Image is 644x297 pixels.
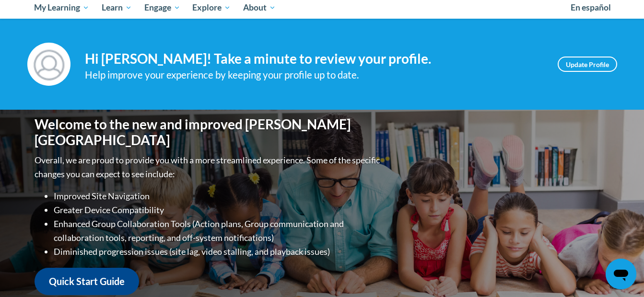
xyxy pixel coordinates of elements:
span: En español [571,2,611,12]
span: About [243,2,276,13]
li: Enhanced Group Collaboration Tools (Action plans, Group communication and collaboration tools, re... [54,217,382,245]
span: Engage [144,2,180,13]
span: Explore [192,2,231,13]
div: Help improve your experience by keeping your profile up to date. [85,67,543,83]
img: Profile Image [27,43,70,86]
h4: Hi [PERSON_NAME]! Take a minute to review your profile. [85,51,543,67]
li: Improved Site Navigation [54,189,382,203]
iframe: Button to launch messaging window [606,259,636,289]
li: Greater Device Compatibility [54,203,382,217]
a: Update Profile [558,57,617,72]
a: Quick Start Guide [35,268,139,295]
span: My Learning [34,2,89,13]
h1: Welcome to the new and improved [PERSON_NAME][GEOGRAPHIC_DATA] [35,116,382,148]
li: Diminished progression issues (site lag, video stalling, and playback issues) [54,245,382,259]
p: Overall, we are proud to provide you with a more streamlined experience. Some of the specific cha... [35,153,382,181]
span: Learn [102,2,132,13]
